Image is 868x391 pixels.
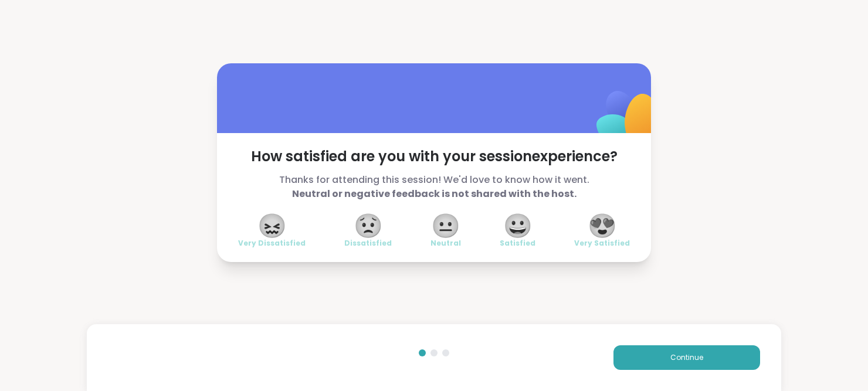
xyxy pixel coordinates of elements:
[430,239,461,248] span: Neutral
[569,60,686,177] img: ShareWell Logomark
[500,239,535,248] span: Satisfied
[503,215,533,236] span: 😀
[257,215,287,236] span: 😖
[588,215,617,236] span: 😍
[574,239,630,248] span: Very Satisfied
[238,173,630,201] span: Thanks for attending this session! We'd love to know how it went.
[670,352,703,363] span: Continue
[613,345,760,370] button: Continue
[292,187,577,200] b: Neutral or negative feedback is not shared with the host.
[354,215,383,236] span: 😟
[431,215,460,236] span: 😐
[238,239,306,248] span: Very Dissatisfied
[238,147,630,166] span: How satisfied are you with your session experience?
[344,239,392,248] span: Dissatisfied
